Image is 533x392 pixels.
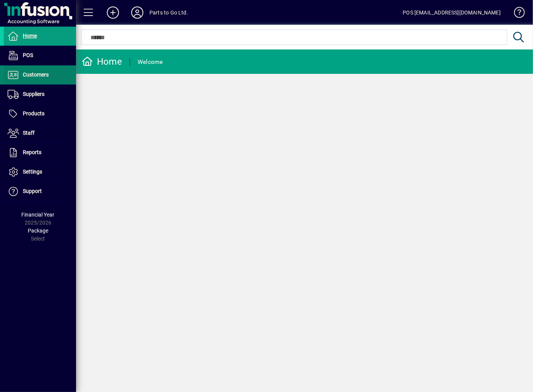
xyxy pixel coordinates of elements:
[23,169,42,175] span: Settings
[28,228,48,234] span: Package
[82,56,122,68] div: Home
[23,72,49,78] span: Customers
[101,6,125,19] button: Add
[4,182,76,201] a: Support
[23,52,33,58] span: POS
[403,6,501,19] div: POS [EMAIL_ADDRESS][DOMAIN_NAME]
[23,188,42,194] span: Support
[4,124,76,143] a: Staff
[138,56,163,68] div: Welcome
[4,85,76,104] a: Suppliers
[125,6,149,19] button: Profile
[4,163,76,182] a: Settings
[23,33,37,39] span: Home
[4,65,76,84] a: Customers
[23,130,35,136] span: Staff
[22,212,55,218] span: Financial Year
[23,110,44,116] span: Products
[4,104,76,123] a: Products
[149,6,188,19] div: Parts to Go Ltd.
[23,149,41,155] span: Reports
[23,91,44,97] span: Suppliers
[508,2,523,26] a: Knowledge Base
[4,143,76,162] a: Reports
[4,46,76,65] a: POS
